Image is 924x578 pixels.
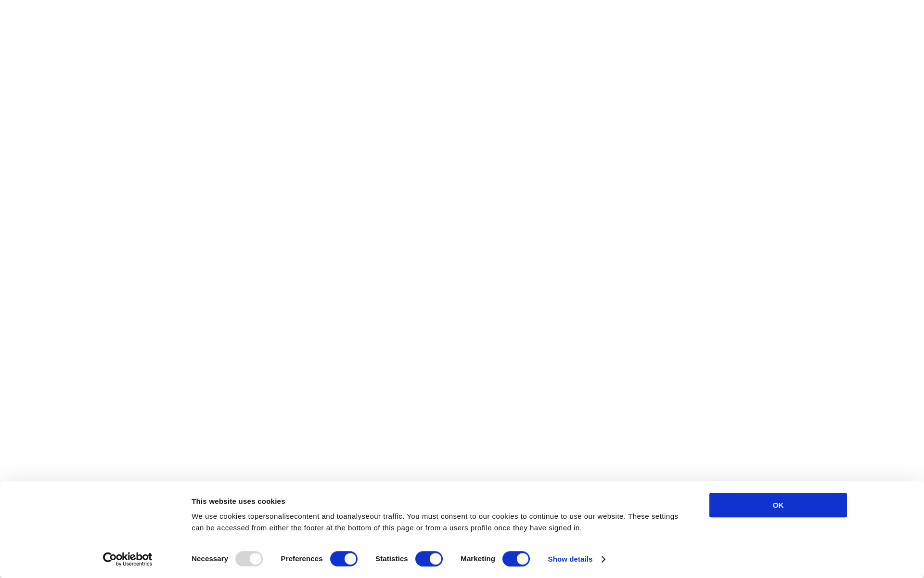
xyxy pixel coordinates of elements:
[281,554,323,563] strong: Preferences
[375,554,408,563] strong: Statistics
[709,493,847,517] button: OK
[548,552,605,566] a: Show details
[192,496,688,507] div: This website uses cookies
[255,512,294,520] g: personalise
[461,554,495,563] strong: Marketing
[192,511,688,534] div: We use cookies to content and to our traffic. You must consent to our cookies to continue to use ...
[343,512,370,520] g: analyse
[86,552,170,566] a: Usercentrics Cookiebot - opens in a new window
[191,547,192,548] legend: Consent Selection
[192,554,228,563] strong: Necessary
